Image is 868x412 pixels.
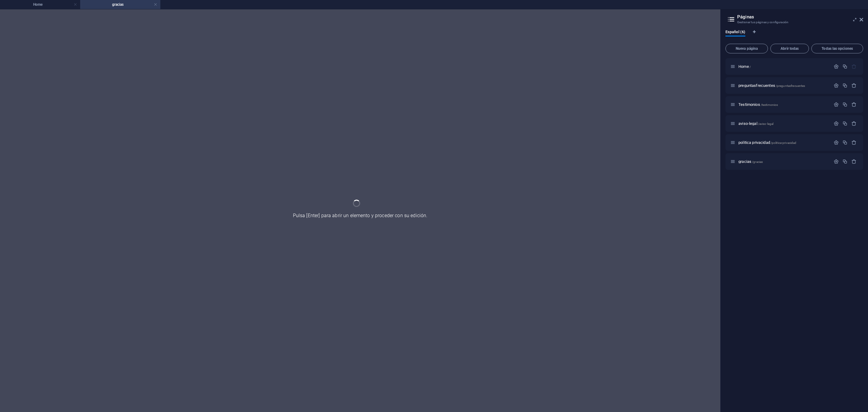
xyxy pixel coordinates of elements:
[842,140,848,145] div: Duplicar
[80,1,160,8] h4: gracias
[851,159,857,164] div: Eliminar
[834,64,839,69] div: Configuración
[738,64,751,69] span: Haz clic para abrir la página
[737,141,831,144] div: politica privacidad/politica-privacidad
[737,20,851,25] h3: Gestionar tus páginas y configuración
[737,160,831,163] div: gracias/gracias
[725,44,768,53] button: Nueva página
[776,84,805,87] span: /preguntasfrecuentes
[738,140,796,145] span: politica privacidad
[851,121,857,126] div: Eliminar
[814,47,860,50] span: Todas las opciones
[737,84,831,87] div: preguntasfrecuentes/preguntasfrecuentes
[842,64,848,69] div: Duplicar
[834,121,839,126] div: Configuración
[811,44,863,53] button: Todas las opciones
[842,121,848,126] div: Duplicar
[737,103,831,106] div: Testimonios/testimonios
[750,65,751,68] span: /
[758,122,774,125] span: /aviso-legal
[851,64,857,69] div: La página principal no puede eliminarse
[773,47,806,50] span: Abrir todas
[738,159,763,164] span: Haz clic para abrir la página
[834,140,839,145] div: Configuración
[834,159,839,164] div: Configuración
[770,44,809,53] button: Abrir todas
[842,102,848,107] div: Duplicar
[738,83,805,88] span: preguntasfrecuentes
[738,121,773,126] span: aviso-legal
[851,102,857,107] div: Eliminar
[737,122,831,125] div: aviso-legal/aviso-legal
[725,30,863,41] div: Pestañas de idiomas
[761,103,778,106] span: /testimonios
[728,47,765,50] span: Nueva página
[737,14,863,20] h2: Páginas
[737,65,831,68] div: Home/
[851,83,857,88] div: Eliminar
[842,159,848,164] div: Duplicar
[725,28,745,37] span: Español (6)
[738,102,778,107] span: Testimonios
[752,160,763,163] span: /gracias
[771,141,797,144] span: /politica-privacidad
